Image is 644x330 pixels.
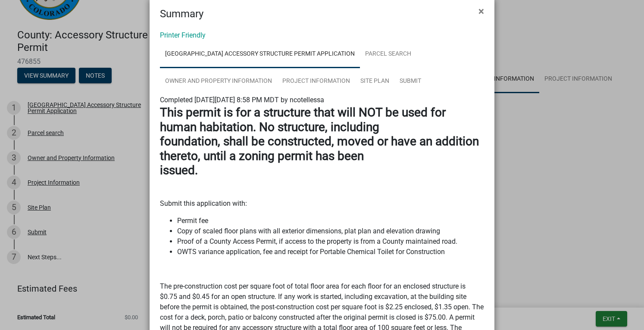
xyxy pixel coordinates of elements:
a: Project Information [277,68,355,95]
p: Submit this application with: [160,198,484,209]
li: Copy of scaled floor plans with all exterior dimensions, plat plan and elevation drawing [177,226,484,236]
a: Owner and Property Information [160,68,277,95]
a: Site Plan [355,68,394,95]
a: [GEOGRAPHIC_DATA] Accessory Structure Permit Application [160,41,360,68]
strong: foundation, shall be constructed, moved or have an addition thereto, until a zoning permit has been [160,134,479,163]
li: Proof of a County Access Permit, if access to the property is from a County maintained road. [177,236,484,247]
span: × [478,5,484,17]
h4: Summary [160,6,203,22]
strong: issued. [160,163,198,177]
strong: This permit is for a structure that will NOT be used for human habitation. No structure, including [160,105,446,134]
li: Permit fee [177,216,484,226]
span: Completed [DATE][DATE] 8:58 PM MDT by ncotellessa [160,96,324,104]
a: Parcel search [360,41,416,68]
li: OWTS variance application, fee and receipt for Portable Chemical Toilet for Construction [177,247,484,257]
a: Printer Friendly [160,31,206,39]
a: Submit [394,68,426,95]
